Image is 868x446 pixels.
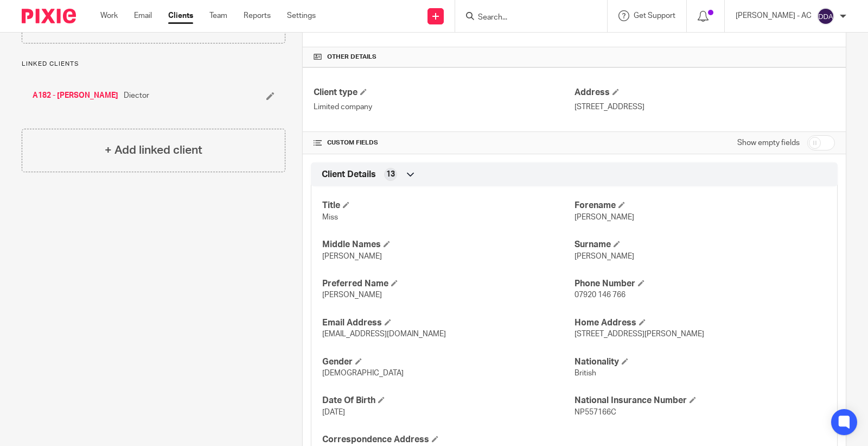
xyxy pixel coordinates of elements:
h4: Nationality [575,356,826,368]
input: Search [477,13,575,23]
img: Pixie [22,9,76,23]
h4: Surname [575,239,826,250]
h4: National Insurance Number [575,395,826,406]
span: Other details [327,53,376,61]
h4: Address [575,87,835,98]
span: [PERSON_NAME] [575,213,634,221]
a: Team [209,10,227,21]
label: Show empty fields [737,137,800,148]
h4: Correspondence Address [322,434,574,445]
span: Get Support [634,12,675,20]
span: [PERSON_NAME] [575,253,634,260]
span: Client Details [322,169,376,180]
a: Settings [287,10,316,21]
span: British [575,369,596,377]
a: Email [134,10,152,21]
span: [PERSON_NAME] [322,253,382,260]
h4: CUSTOM FIELDS [314,139,574,147]
h4: Date Of Birth [322,395,574,406]
p: [PERSON_NAME] - AC [736,10,812,21]
span: 07920 146 766 [575,291,626,299]
a: Work [100,10,118,21]
span: [DATE] [322,409,345,416]
h4: Preferred Name [322,278,574,290]
img: svg%3E [817,8,834,25]
h4: Phone Number [575,278,826,290]
h4: Email Address [322,317,574,329]
span: Miss [322,213,338,221]
span: Diector [124,90,149,101]
h4: Client type [314,87,574,98]
span: 13 [386,169,395,180]
h4: Title [322,200,574,211]
a: Clients [168,10,193,21]
a: A182 - [PERSON_NAME] [33,90,118,101]
span: [PERSON_NAME] [322,291,382,299]
h4: Home Address [575,317,826,329]
p: [STREET_ADDRESS] [575,102,835,112]
p: Linked clients [22,60,285,68]
span: [EMAIL_ADDRESS][DOMAIN_NAME] [322,330,446,338]
a: Reports [244,10,271,21]
span: [STREET_ADDRESS][PERSON_NAME] [575,330,704,338]
h4: Gender [322,356,574,368]
span: [DEMOGRAPHIC_DATA] [322,369,404,377]
h4: + Add linked client [105,142,202,159]
span: NP557166C [575,409,616,416]
h4: Middle Names [322,239,574,250]
h4: Forename [575,200,826,211]
p: Limited company [314,102,574,112]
